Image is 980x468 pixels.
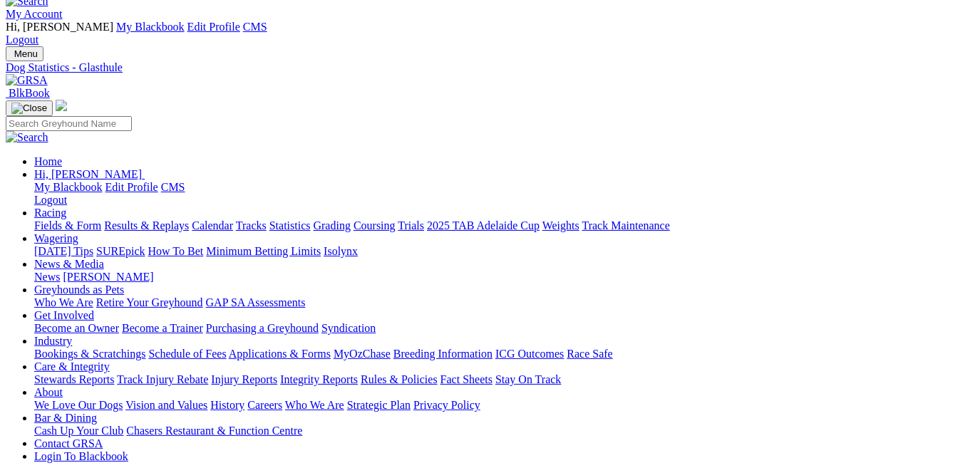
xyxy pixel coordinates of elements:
[6,87,50,99] a: BlkBook
[96,245,145,257] a: SUREpick
[34,360,110,373] a: Care & Integrity
[34,296,974,309] div: Greyhounds as Pets
[104,219,189,232] a: Results & Replays
[34,412,97,424] a: Bar & Dining
[34,232,78,244] a: Wagering
[34,322,974,335] div: Get Involved
[398,219,424,232] a: Trials
[34,373,974,386] div: Care & Integrity
[6,21,113,33] span: Hi, [PERSON_NAME]
[34,284,124,296] a: Greyhounds as Pets
[34,296,93,308] a: Who We Are
[125,399,207,411] a: Vision and Values
[34,245,93,257] a: [DATE] Tips
[34,373,114,385] a: Stewards Reports
[247,399,282,411] a: Careers
[354,219,396,232] a: Coursing
[34,335,72,347] a: Industry
[243,21,267,33] a: CMS
[34,348,974,360] div: Industry
[6,33,38,46] a: Logout
[34,399,974,412] div: About
[126,425,302,437] a: Chasers Restaurant & Function Centre
[34,271,974,284] div: News & Media
[34,309,94,321] a: Get Involved
[495,373,561,385] a: Stay On Track
[567,348,612,360] a: Race Safe
[285,399,344,411] a: Who We Are
[56,100,67,111] img: logo-grsa-white.png
[206,296,306,308] a: GAP SA Assessments
[34,181,974,207] div: Hi, [PERSON_NAME]
[34,348,145,360] a: Bookings & Scratchings
[6,61,974,74] a: Dog Statistics - Glasthule
[11,103,47,114] img: Close
[161,181,185,193] a: CMS
[6,131,48,144] img: Search
[427,219,540,232] a: 2025 TAB Adelaide Cup
[116,21,185,33] a: My Blackbook
[6,74,48,87] img: GRSA
[236,219,267,232] a: Tracks
[542,219,579,232] a: Weights
[9,87,50,99] span: BlkBook
[105,181,158,193] a: Edit Profile
[6,116,132,131] input: Search
[6,46,43,61] button: Toggle navigation
[34,219,974,232] div: Racing
[210,399,244,411] a: History
[582,219,670,232] a: Track Maintenance
[14,48,38,59] span: Menu
[321,322,376,334] a: Syndication
[148,245,204,257] a: How To Bet
[413,399,480,411] a: Privacy Policy
[34,399,123,411] a: We Love Our Dogs
[34,168,142,180] span: Hi, [PERSON_NAME]
[96,296,203,308] a: Retire Your Greyhound
[269,219,311,232] a: Statistics
[63,271,153,283] a: [PERSON_NAME]
[34,219,101,232] a: Fields & Form
[122,322,203,334] a: Become a Trainer
[314,219,351,232] a: Grading
[34,168,145,180] a: Hi, [PERSON_NAME]
[187,21,240,33] a: Edit Profile
[34,245,974,258] div: Wagering
[206,245,321,257] a: Minimum Betting Limits
[393,348,492,360] a: Breeding Information
[34,386,63,398] a: About
[148,348,226,360] a: Schedule of Fees
[229,348,331,360] a: Applications & Forms
[34,322,119,334] a: Become an Owner
[34,271,60,283] a: News
[324,245,358,257] a: Isolynx
[34,425,974,437] div: Bar & Dining
[495,348,564,360] a: ICG Outcomes
[347,399,411,411] a: Strategic Plan
[34,207,66,219] a: Racing
[34,450,128,462] a: Login To Blackbook
[6,100,53,116] button: Toggle navigation
[34,437,103,449] a: Contact GRSA
[34,258,104,270] a: News & Media
[34,425,123,437] a: Cash Up Your Club
[34,194,67,206] a: Logout
[361,373,438,385] a: Rules & Policies
[192,219,233,232] a: Calendar
[206,322,319,334] a: Purchasing a Greyhound
[34,181,103,193] a: My Blackbook
[6,8,63,20] a: My Account
[6,21,974,46] div: My Account
[440,373,492,385] a: Fact Sheets
[211,373,277,385] a: Injury Reports
[34,155,62,167] a: Home
[117,373,208,385] a: Track Injury Rebate
[334,348,391,360] a: MyOzChase
[280,373,358,385] a: Integrity Reports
